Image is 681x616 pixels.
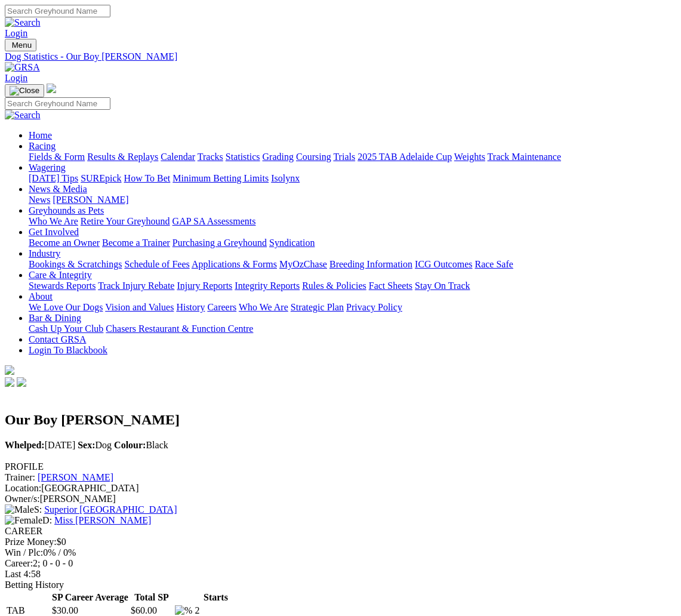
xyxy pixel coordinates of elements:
[29,281,95,291] a: Stewards Reports
[5,526,676,537] div: CAREER
[44,504,177,515] a: Superior [GEOGRAPHIC_DATA]
[5,365,14,375] img: logo-grsa-white.png
[29,302,103,312] a: We Love Our Dogs
[38,472,113,482] a: [PERSON_NAME]
[5,412,676,428] h2: Our Boy [PERSON_NAME]
[5,515,52,525] span: D:
[17,377,26,387] img: twitter.svg
[235,281,300,291] a: Integrity Reports
[124,259,189,269] a: Schedule of Fees
[488,152,561,162] a: Track Maintenance
[175,605,192,616] img: %
[5,504,42,515] span: S:
[5,558,33,568] span: Career:
[5,569,676,580] div: 58
[5,73,27,83] a: Login
[29,238,100,248] a: Become an Owner
[29,173,78,183] a: [DATE] Tips
[5,28,27,38] a: Login
[29,195,676,205] div: News & Media
[5,504,34,515] img: Male
[192,259,277,269] a: Applications & Forms
[5,537,676,547] div: $0
[29,334,86,344] a: Contact GRSA
[47,84,56,93] img: logo-grsa-white.png
[29,216,78,226] a: Who We Are
[29,141,56,151] a: Racing
[5,483,41,493] span: Location:
[51,592,129,603] th: SP Career Average
[5,494,40,504] span: Owner/s:
[5,472,35,482] span: Trainer:
[5,97,110,110] input: Search
[176,302,205,312] a: History
[5,580,676,590] div: Betting History
[269,238,315,248] a: Syndication
[226,152,260,162] a: Statistics
[105,302,174,312] a: Vision and Values
[5,84,44,97] button: Toggle navigation
[124,173,171,183] a: How To Bet
[29,324,676,334] div: Bar & Dining
[333,152,355,162] a: Trials
[291,302,344,312] a: Strategic Plan
[29,162,66,173] a: Wagering
[29,195,50,205] a: News
[5,110,41,121] img: Search
[358,152,452,162] a: 2025 TAB Adelaide Cup
[161,152,195,162] a: Calendar
[5,547,676,558] div: 0% / 0%
[5,39,36,51] button: Toggle navigation
[29,270,92,280] a: Care & Integrity
[98,281,174,291] a: Track Injury Rebate
[172,216,256,226] a: GAP SA Assessments
[5,461,676,472] div: PROFILE
[29,238,676,248] div: Get Involved
[29,302,676,313] div: About
[78,440,112,450] span: Dog
[302,281,366,291] a: Rules & Policies
[12,41,32,50] span: Menu
[5,483,676,494] div: [GEOGRAPHIC_DATA]
[53,195,128,205] a: [PERSON_NAME]
[5,62,40,73] img: GRSA
[474,259,513,269] a: Race Safe
[5,547,43,558] span: Win / Plc:
[346,302,402,312] a: Privacy Policy
[172,238,267,248] a: Purchasing a Greyhound
[29,345,107,355] a: Login To Blackbook
[29,173,676,184] div: Wagering
[5,51,676,62] a: Dog Statistics - Our Boy [PERSON_NAME]
[5,569,31,579] span: Last 4:
[369,281,412,291] a: Fact Sheets
[263,152,294,162] a: Grading
[207,302,236,312] a: Careers
[54,515,151,525] a: Miss [PERSON_NAME]
[5,5,110,17] input: Search
[5,558,676,569] div: 2; 0 - 0 - 0
[5,515,42,526] img: Female
[130,592,173,603] th: Total SP
[29,130,52,140] a: Home
[81,173,121,183] a: SUREpick
[271,173,300,183] a: Isolynx
[29,324,103,334] a: Cash Up Your Club
[415,259,472,269] a: ICG Outcomes
[106,324,253,334] a: Chasers Restaurant & Function Centre
[87,152,158,162] a: Results & Replays
[29,313,81,323] a: Bar & Dining
[5,440,75,450] span: [DATE]
[415,281,470,291] a: Stay On Track
[29,152,676,162] div: Racing
[177,281,232,291] a: Injury Reports
[329,259,412,269] a: Breeding Information
[29,291,53,301] a: About
[198,152,223,162] a: Tracks
[5,377,14,387] img: facebook.svg
[29,205,104,215] a: Greyhounds as Pets
[29,259,122,269] a: Bookings & Scratchings
[5,440,45,450] b: Whelped:
[5,494,676,504] div: [PERSON_NAME]
[172,173,269,183] a: Minimum Betting Limits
